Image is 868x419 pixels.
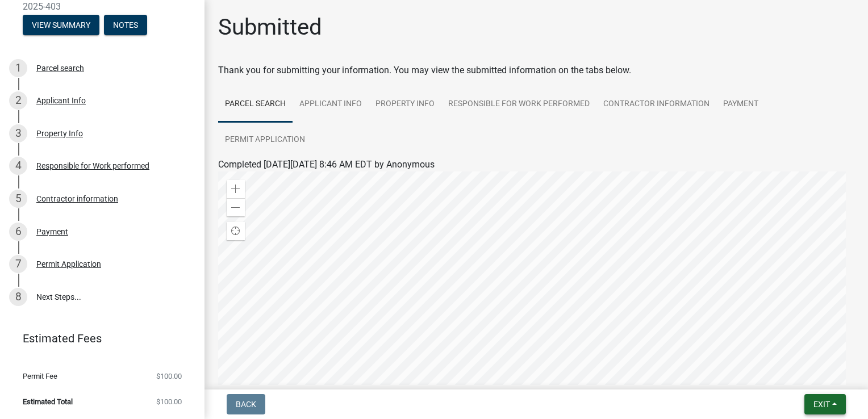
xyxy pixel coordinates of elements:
[23,1,182,12] span: 2025-403
[23,15,99,35] button: View Summary
[369,86,441,123] a: Property Info
[441,86,596,123] a: Responsible for Work performed
[218,122,312,158] a: Permit Application
[293,86,369,123] a: Applicant Info
[36,195,118,203] div: Contractor information
[218,159,435,170] span: Completed [DATE][DATE] 8:46 AM EDT by Anonymous
[156,372,182,380] span: $100.00
[36,228,68,236] div: Payment
[36,64,84,72] div: Parcel search
[156,398,182,405] span: $100.00
[9,190,27,208] div: 5
[9,255,27,273] div: 7
[227,394,265,414] button: Back
[9,223,27,241] div: 6
[36,129,83,137] div: Property Info
[36,260,101,268] div: Permit Application
[804,394,846,414] button: Exit
[218,64,854,77] div: Thank you for submitting your information. You may view the submitted information on the tabs below.
[9,59,27,77] div: 1
[9,124,27,143] div: 3
[716,86,765,123] a: Payment
[23,21,99,30] wm-modal-confirm: Summary
[36,162,149,170] div: Responsible for Work performed
[218,14,322,41] h1: Submitted
[596,86,716,123] a: Contractor information
[23,372,57,380] span: Permit Fee
[36,97,86,104] div: Applicant Info
[218,86,293,123] a: Parcel search
[9,91,27,110] div: 2
[104,15,147,35] button: Notes
[9,327,186,350] a: Estimated Fees
[23,398,73,405] span: Estimated Total
[227,198,245,216] div: Zoom out
[227,222,245,240] div: Find my location
[236,400,256,409] span: Back
[9,157,27,175] div: 4
[813,400,830,409] span: Exit
[227,180,245,198] div: Zoom in
[104,21,147,30] wm-modal-confirm: Notes
[9,288,27,306] div: 8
